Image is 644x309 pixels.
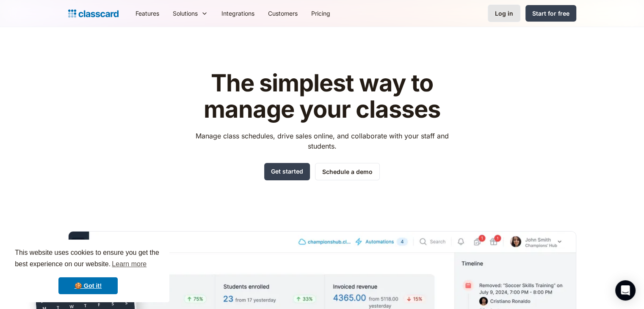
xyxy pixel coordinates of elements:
[304,4,337,23] a: Pricing
[7,240,169,302] div: cookieconsent
[615,280,636,301] div: Open Intercom Messenger
[111,258,148,270] a: learn more about cookies
[261,4,304,23] a: Customers
[15,248,161,270] span: This website uses cookies to ensure you get the best experience on our website.
[315,163,380,180] a: Schedule a demo
[188,70,456,122] h1: The simplest way to manage your classes
[488,5,520,22] a: Log in
[173,9,198,18] div: Solutions
[495,9,513,18] div: Log in
[166,4,215,23] div: Solutions
[188,131,456,151] p: Manage class schedules, drive sales online, and collaborate with your staff and students.
[264,163,310,180] a: Get started
[532,9,569,18] div: Start for free
[525,5,576,22] a: Start for free
[129,4,166,23] a: Features
[58,277,118,294] a: dismiss cookie message
[215,4,261,23] a: Integrations
[68,8,119,19] a: home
